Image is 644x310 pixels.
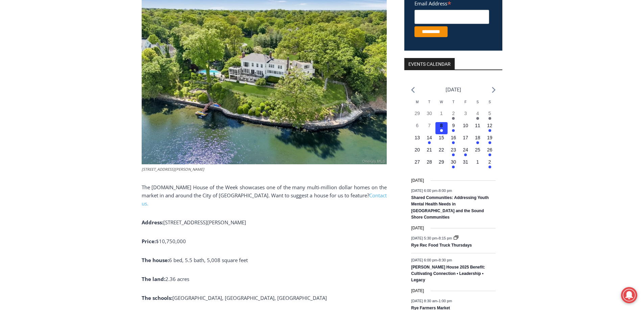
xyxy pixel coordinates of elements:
[472,159,484,171] button: 1
[142,294,172,301] b: The schools:
[448,122,460,134] button: 9 Has events
[411,100,423,110] div: Monday
[423,159,435,171] button: 28
[459,134,472,146] button: 17
[423,122,435,134] button: 7
[464,111,467,116] time: 3
[423,134,435,146] button: 14 Has events
[459,110,472,122] button: 3
[416,100,419,104] span: M
[423,110,435,122] button: 30
[142,276,165,282] b: The land:
[142,166,387,172] figcaption: [STREET_ADDRESS][PERSON_NAME]
[411,299,452,303] time: -
[172,294,327,301] span: [GEOGRAPHIC_DATA], [GEOGRAPHIC_DATA], [GEOGRAPHIC_DATA]
[427,111,432,116] time: 30
[484,122,496,134] button: 12 Has events
[452,111,455,116] time: 2
[476,111,479,116] time: 4
[411,243,472,248] a: Rye Rec Food Truck Thursdays
[463,159,468,165] time: 31
[464,100,467,104] span: F
[439,159,444,165] time: 29
[411,299,437,303] span: [DATE] 8:30 am
[476,100,479,104] span: S
[404,58,455,69] h2: Events Calendar
[484,146,496,159] button: 26 Has events
[488,159,491,165] time: 2
[414,135,420,140] time: 13
[427,135,432,140] time: 14
[439,147,444,152] time: 22
[452,166,455,168] em: Has events
[452,100,454,104] span: T
[414,111,420,116] time: 29
[142,219,163,226] b: Address:
[472,122,484,134] button: 11
[487,123,493,128] time: 12
[451,135,456,140] time: 16
[487,135,493,140] time: 19
[427,147,432,152] time: 21
[411,146,423,159] button: 20
[452,117,455,120] em: Has events
[435,146,448,159] button: 22
[416,123,419,128] time: 6
[435,122,448,134] button: 8 Has events
[438,189,452,193] span: 8:00 pm
[459,146,472,159] button: 24 Has events
[488,129,491,132] em: Has events
[463,123,468,128] time: 10
[411,189,452,193] time: -
[452,141,455,144] em: Has events
[475,147,480,152] time: 25
[142,257,169,263] b: The house:
[438,258,452,262] span: 8:30 pm
[435,100,448,110] div: Wednesday
[169,257,248,263] span: 6 bed, 5.5 bath, 5,008 square feet
[440,100,443,104] span: W
[411,122,423,134] button: 6
[411,236,437,240] span: [DATE] 5:30 pm
[435,134,448,146] button: 15
[142,183,387,207] p: The [DOMAIN_NAME] House of the Week showcases one of the many multi-million dollar homes on the m...
[452,153,455,156] em: Has events
[451,159,456,165] time: 30
[440,129,443,132] em: Has events
[435,159,448,171] button: 29
[484,110,496,122] button: 5 Has events
[423,146,435,159] button: 21
[488,141,491,144] em: Has events
[488,100,491,104] span: S
[472,146,484,159] button: 25
[142,192,387,207] a: Contact us.
[448,146,460,159] button: 23 Has events
[440,123,443,128] time: 8
[448,100,460,110] div: Thursday
[463,135,468,140] time: 17
[459,159,472,171] button: 31
[428,100,430,104] span: T
[411,189,437,193] span: [DATE] 6:00 pm
[163,219,246,226] span: [STREET_ADDRESS][PERSON_NAME]
[414,147,420,152] time: 20
[411,258,452,262] time: -
[476,159,479,165] time: 1
[411,177,424,184] time: [DATE]
[411,134,423,146] button: 13
[448,110,460,122] button: 2 Has events
[411,159,423,171] button: 27
[484,159,496,171] button: 2 Has events
[484,100,496,110] div: Sunday
[446,85,461,94] li: [DATE]
[435,110,448,122] button: 1
[411,236,453,240] time: -
[463,147,468,152] time: 24
[438,299,452,303] span: 1:00 pm
[452,123,455,128] time: 9
[476,117,479,120] em: Has events
[440,111,443,116] time: 1
[475,123,480,128] time: 11
[488,166,491,168] em: Has events
[487,147,493,152] time: 26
